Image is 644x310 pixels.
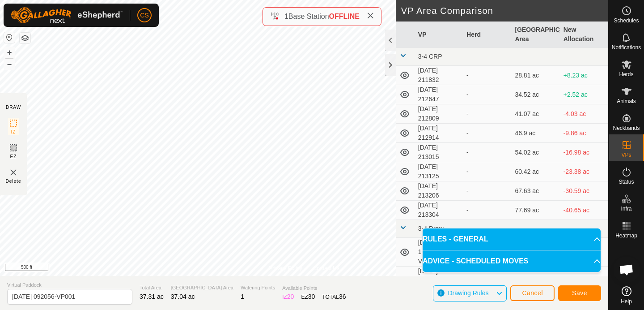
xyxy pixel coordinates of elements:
[171,293,195,300] span: 37.04 ac
[466,148,508,157] div: -
[241,284,275,292] span: Watering Points
[612,45,641,50] span: Notifications
[466,129,508,138] div: -
[522,289,543,297] span: Cancel
[339,293,346,300] span: 36
[301,292,315,301] div: EZ
[511,201,559,220] td: 77.69 ac
[423,256,528,267] span: ADVICE - SCHEDULED MOVES
[6,104,21,111] div: DRAW
[560,124,608,143] td: -9.86 ac
[308,293,315,300] span: 30
[401,5,608,16] h2: VP Area Comparison
[282,292,294,301] div: IZ
[560,181,608,201] td: -30.59 ac
[572,289,587,297] span: Save
[466,186,508,196] div: -
[511,22,559,48] th: [GEOGRAPHIC_DATA] Area
[313,264,339,272] a: Contact Us
[466,167,508,177] div: -
[10,153,17,160] span: EZ
[615,233,637,238] span: Heatmap
[511,104,559,124] td: 41.07 ac
[511,85,559,104] td: 34.52 ac
[415,66,463,85] td: [DATE] 211832
[614,18,639,23] span: Schedules
[560,22,608,48] th: New Allocation
[560,143,608,162] td: -16.98 ac
[560,201,608,220] td: -40.65 ac
[269,264,302,272] a: Privacy Policy
[415,181,463,201] td: [DATE] 213206
[423,250,601,272] p-accordion-header: ADVICE - SCHEDULED MOVES
[511,143,559,162] td: 54.02 ac
[415,267,463,295] td: [DATE] 133614-VP002
[560,66,608,85] td: +8.23 ac
[415,85,463,104] td: [DATE] 212647
[558,285,601,301] button: Save
[415,124,463,143] td: [DATE] 212914
[171,284,233,292] span: [GEOGRAPHIC_DATA] Area
[415,201,463,220] td: [DATE] 213304
[560,162,608,181] td: -23.38 ac
[140,293,164,300] span: 37.31 ac
[619,179,634,185] span: Status
[621,299,632,304] span: Help
[510,285,555,301] button: Cancel
[511,162,559,181] td: 60.42 ac
[329,13,360,20] span: OFFLINE
[241,293,244,300] span: 1
[288,13,329,20] span: Base Station
[284,13,288,20] span: 1
[287,293,294,300] span: 20
[4,47,15,58] button: +
[423,228,601,250] p-accordion-header: RULES - GENERAL
[322,292,346,301] div: TOTAL
[20,33,30,43] button: Map Layers
[617,99,636,104] span: Animals
[466,90,508,99] div: -
[511,181,559,201] td: 67.63 ac
[415,22,463,48] th: VP
[511,66,559,85] td: 28.81 ac
[466,71,508,80] div: -
[415,238,463,267] td: [DATE] 133614-VP001
[466,206,508,215] div: -
[621,206,631,211] span: Infra
[560,104,608,124] td: -4.03 ac
[448,289,488,297] span: Drawing Rules
[11,129,16,135] span: IZ
[560,85,608,104] td: +2.52 ac
[140,11,148,20] span: CS
[6,178,21,185] span: Delete
[4,59,15,69] button: –
[415,104,463,124] td: [DATE] 212809
[418,225,444,232] span: 3-4 Draw
[415,162,463,181] td: [DATE] 213125
[511,124,559,143] td: 46.9 ac
[423,234,488,245] span: RULES - GENERAL
[619,72,633,77] span: Herds
[466,109,508,119] div: -
[609,283,644,308] a: Help
[140,284,164,292] span: Total Area
[7,281,132,289] span: Virtual Paddock
[282,284,346,292] span: Available Points
[613,256,640,283] div: Open chat
[621,152,631,158] span: VPs
[415,143,463,162] td: [DATE] 213015
[8,167,19,178] img: VP
[418,53,442,60] span: 3-4 CRP
[613,125,640,131] span: Neckbands
[11,7,123,23] img: Gallagher Logo
[463,22,511,48] th: Herd
[466,276,508,285] div: -
[4,32,15,43] button: Reset Map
